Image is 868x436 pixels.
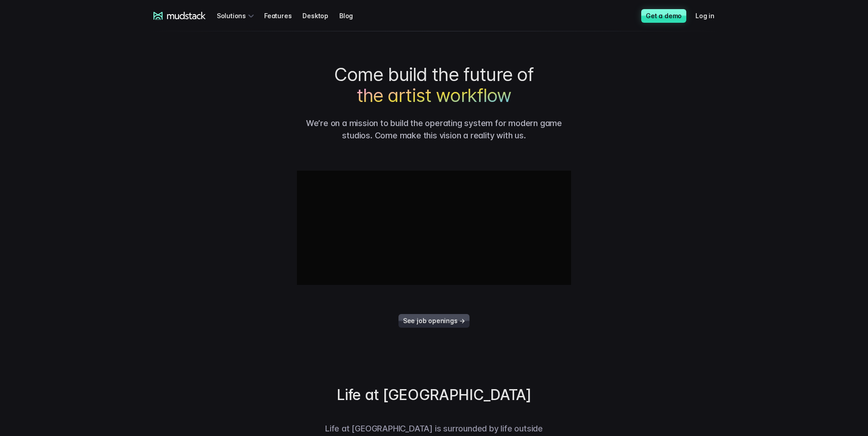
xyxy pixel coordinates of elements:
[357,85,512,106] span: the artist workflow
[695,7,725,24] a: Log in
[398,314,470,328] a: See job openings →
[297,117,571,142] p: We’re on a mission to build the operating system for modern game studios. Come make this vision a...
[339,7,364,24] a: Blog
[217,7,257,24] div: Solutions
[297,64,571,106] h1: Come build the future of
[153,12,206,20] a: mudstack logo
[264,7,302,24] a: Features
[337,386,531,404] h2: Life at [GEOGRAPHIC_DATA]
[302,7,339,24] a: Desktop
[641,9,686,23] a: Get a demo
